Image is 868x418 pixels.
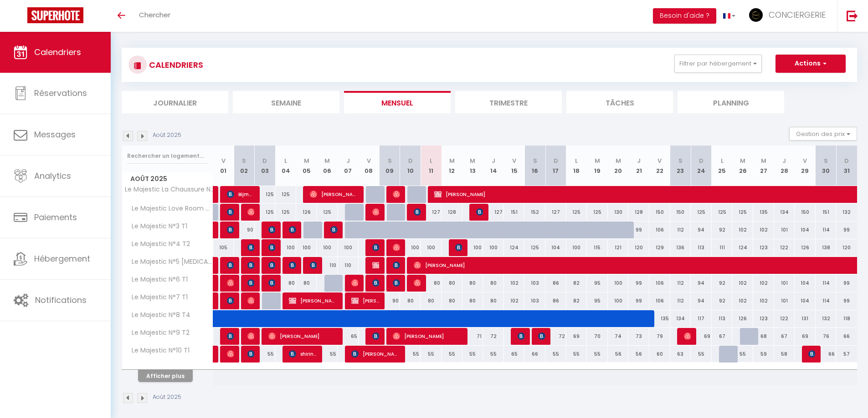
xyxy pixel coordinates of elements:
span: Le Majestic La Chaussure N°1 [123,186,215,193]
div: 126 [296,204,317,221]
abbr: S [678,156,683,165]
div: 103 [524,292,545,309]
div: 100 [317,239,338,256]
span: Août 2025 [122,172,213,186]
img: logout [847,10,858,21]
span: Analytics [34,170,71,181]
span: [PERSON_NAME] [351,292,379,309]
abbr: M [304,156,309,165]
abbr: D [262,156,267,165]
div: 95 [587,292,608,309]
div: 100 [608,292,629,309]
div: 102 [753,292,774,309]
div: 80 [421,275,442,292]
div: 102 [504,292,525,309]
span: [PERSON_NAME] [227,345,234,363]
span: Le Majestic N°5 [MEDICAL_DATA] [123,257,215,267]
div: 130 [608,204,629,221]
div: 114 [816,275,837,292]
th: 28 [774,146,795,186]
abbr: L [721,156,724,165]
div: 131 [795,310,816,327]
div: 82 [566,292,587,309]
button: Afficher plus [138,370,193,382]
div: 125 [712,204,733,221]
span: [PERSON_NAME] [414,203,421,221]
span: [PERSON_NAME] [268,327,338,345]
div: 104 [795,292,816,309]
div: 92 [712,275,733,292]
div: 92 [712,222,733,238]
div: 132 [836,204,857,221]
div: 73 [628,328,649,345]
abbr: S [388,156,392,165]
p: Août 2025 [153,131,181,140]
span: [PERSON_NAME] [247,203,254,221]
span: [PERSON_NAME] [393,239,400,256]
div: 55 [400,346,421,363]
div: 123 [753,310,774,327]
th: 17 [545,146,566,186]
div: 94 [691,292,712,309]
th: 03 [255,146,276,186]
abbr: V [221,156,226,165]
div: 100 [296,239,317,256]
div: 80 [275,275,296,292]
div: 95 [587,275,608,292]
span: [PERSON_NAME] [268,274,275,292]
div: 102 [504,275,525,292]
span: Le Majestic N°7 T1 [123,292,190,302]
span: [PERSON_NAME] [227,257,234,274]
th: 07 [338,146,359,186]
span: [PERSON_NAME] [247,345,254,363]
a: [PERSON_NAME] [213,292,218,310]
th: 01 [213,146,234,186]
div: 100 [566,239,587,256]
button: Besoin d'aide ? [653,8,716,24]
div: 65 [338,328,359,345]
span: [PERSON_NAME] [247,292,254,309]
span: [PERSON_NAME] [476,203,483,221]
span: [PERSON_NAME] [372,203,379,221]
span: [PERSON_NAME] [227,292,234,309]
span: Chercher [139,10,170,20]
abbr: J [346,156,350,165]
div: 101 [774,275,795,292]
div: 134 [774,204,795,221]
div: 99 [628,275,649,292]
span: Le Majestic N°8 T4 [123,310,193,320]
div: 138 [816,239,837,256]
div: 100 [608,275,629,292]
abbr: L [430,156,432,165]
iframe: LiveChat chat widget [830,380,868,418]
abbr: M [449,156,455,165]
div: 125 [275,186,296,203]
abbr: S [242,156,246,165]
div: 105 [213,239,234,256]
th: 10 [400,146,421,186]
li: Tâches [566,91,673,113]
span: [PERSON_NAME] [268,257,275,274]
a: [PERSON_NAME] [213,222,218,239]
th: 18 [566,146,587,186]
div: 102 [732,222,753,238]
div: 150 [795,204,816,221]
div: 127 [483,204,504,221]
a: [PERSON_NAME] [213,257,218,274]
div: 104 [545,239,566,256]
span: Bijman Teun [227,186,255,203]
div: 106 [649,275,670,292]
abbr: M [324,156,330,165]
div: 102 [753,275,774,292]
span: [PERSON_NAME] [518,327,524,345]
span: CONCIERGERIE [769,9,826,20]
span: Le Majestic N°6 T1 [123,275,190,285]
div: 67 [774,328,795,345]
span: [PERSON_NAME] [372,257,379,274]
div: 55 [462,346,483,363]
abbr: D [554,156,558,165]
div: 100 [483,239,504,256]
div: 72 [483,328,504,345]
div: 82 [566,275,587,292]
div: 90 [234,222,255,238]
